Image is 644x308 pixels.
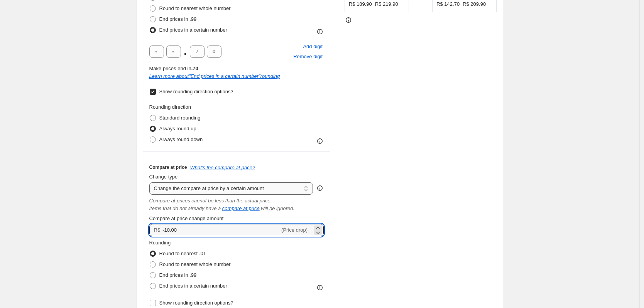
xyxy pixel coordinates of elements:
span: Standard rounding [159,115,201,121]
strike: R$ 209.90 [463,0,486,8]
span: Rounding [149,240,171,246]
input: ﹡ [190,45,205,58]
span: Compare at price change amount [149,215,224,221]
span: Add digit [303,43,323,50]
div: R$ 142.70 [436,0,460,8]
b: .70 [191,66,198,71]
span: (Price drop) [281,227,308,233]
strike: R$ 219.90 [375,0,398,8]
span: Round to nearest .01 [159,251,206,256]
div: R$ 189.90 [349,0,372,8]
i: Learn more about " End prices in a certain number " rounding [149,73,280,79]
i: Compare at prices cannot be less than the actual price. [149,198,272,204]
span: End prices in .99 [159,272,197,278]
i: will be ignored. [261,205,294,211]
span: Change type [149,174,178,180]
span: Remove digit [293,53,323,61]
span: Round to nearest whole number [159,261,231,267]
input: ﹡ [166,45,181,58]
h3: Compare at price [149,164,187,170]
div: help [316,184,324,192]
span: End prices in .99 [159,16,197,22]
input: -10.00 [162,224,280,236]
button: compare at price [222,205,260,211]
span: Rounding direction [149,104,191,110]
span: Round to nearest whole number [159,5,231,11]
span: Show rounding direction options? [159,300,233,306]
a: Learn more about"End prices in a certain number"rounding [149,73,280,79]
input: ﹡ [207,45,221,58]
button: Add placeholder [302,42,324,52]
span: Always round down [159,136,203,142]
input: ﹡ [149,45,164,58]
span: Always round up [159,126,196,131]
span: Show rounding direction options? [159,89,233,94]
span: . [183,45,188,58]
span: Make prices end in [149,66,198,71]
span: R$ [154,227,161,233]
button: Remove placeholder [292,52,324,62]
i: Items that do not already have a [149,205,221,211]
button: What's the compare at price? [190,165,255,170]
span: End prices in a certain number [159,27,227,33]
span: End prices in a certain number [159,283,227,289]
